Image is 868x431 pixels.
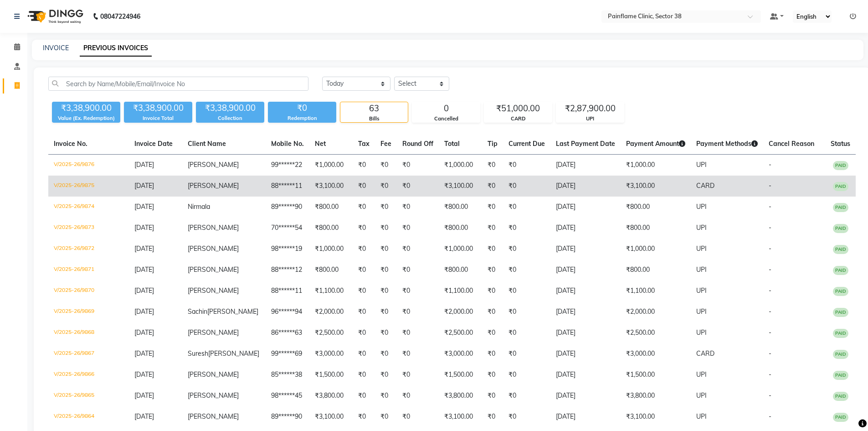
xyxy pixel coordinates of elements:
[833,224,848,233] span: PAID
[503,343,550,364] td: ₹0
[309,218,353,239] td: ₹800.00
[503,280,550,301] td: ₹0
[439,218,482,239] td: ₹800.00
[621,322,691,343] td: ₹2,500.00
[696,286,707,295] span: UPI
[550,280,621,301] td: [DATE]
[188,391,239,400] span: [PERSON_NAME]
[397,322,439,343] td: ₹0
[484,115,552,123] div: CARD
[550,260,621,280] td: [DATE]
[550,364,621,385] td: [DATE]
[503,385,550,406] td: ₹0
[134,161,154,169] span: [DATE]
[482,239,503,260] td: ₹0
[52,102,120,114] div: ₹3,38,900.00
[621,343,691,364] td: ₹3,000.00
[271,140,304,148] span: Mobile No.
[309,280,353,301] td: ₹1,100.00
[48,155,129,176] td: V/2025-26/9876
[833,161,848,170] span: PAID
[134,412,154,421] span: [DATE]
[833,308,848,317] span: PAID
[550,176,621,197] td: [DATE]
[439,406,482,427] td: ₹3,100.00
[833,203,848,212] span: PAID
[769,349,771,358] span: -
[208,349,259,358] span: [PERSON_NAME]
[621,280,691,301] td: ₹1,100.00
[503,301,550,322] td: ₹0
[375,322,397,343] td: ₹0
[397,343,439,364] td: ₹0
[556,102,624,115] div: ₹2,87,900.00
[833,182,848,191] span: PAID
[375,239,397,260] td: ₹0
[48,176,129,197] td: V/2025-26/9875
[207,307,258,316] span: [PERSON_NAME]
[358,140,370,148] span: Tax
[550,322,621,343] td: [DATE]
[48,260,129,280] td: V/2025-26/9871
[134,370,154,379] span: [DATE]
[375,364,397,385] td: ₹0
[833,392,848,401] span: PAID
[833,245,848,254] span: PAID
[188,349,208,358] span: Suresh
[375,301,397,322] td: ₹0
[134,223,154,232] span: [DATE]
[375,260,397,280] td: ₹0
[439,260,482,280] td: ₹800.00
[188,307,207,316] span: Sachin
[482,364,503,385] td: ₹0
[80,40,152,57] a: PREVIOUS INVOICES
[397,176,439,197] td: ₹0
[48,218,129,239] td: V/2025-26/9873
[268,114,336,122] div: Redemption
[769,412,771,421] span: -
[100,4,140,29] b: 08047224946
[353,260,375,280] td: ₹0
[397,218,439,239] td: ₹0
[48,197,129,218] td: V/2025-26/9874
[309,301,353,322] td: ₹2,000.00
[769,182,771,190] span: -
[196,102,264,114] div: ₹3,38,900.00
[375,406,397,427] td: ₹0
[353,301,375,322] td: ₹0
[482,197,503,218] td: ₹0
[309,155,353,176] td: ₹1,000.00
[439,239,482,260] td: ₹1,000.00
[550,301,621,322] td: [DATE]
[353,239,375,260] td: ₹0
[503,322,550,343] td: ₹0
[48,301,129,322] td: V/2025-26/9869
[484,102,552,115] div: ₹51,000.00
[134,286,154,295] span: [DATE]
[134,349,154,358] span: [DATE]
[550,385,621,406] td: [DATE]
[397,260,439,280] td: ₹0
[482,218,503,239] td: ₹0
[482,322,503,343] td: ₹0
[48,406,129,427] td: V/2025-26/9864
[621,218,691,239] td: ₹800.00
[833,287,848,296] span: PAID
[769,307,771,316] span: -
[43,44,69,52] a: INVOICE
[621,176,691,197] td: ₹3,100.00
[353,322,375,343] td: ₹0
[134,391,154,400] span: [DATE]
[188,265,239,274] span: [PERSON_NAME]
[134,140,173,148] span: Invoice Date
[439,155,482,176] td: ₹1,000.00
[503,239,550,260] td: ₹0
[353,218,375,239] td: ₹0
[769,286,771,295] span: -
[397,197,439,218] td: ₹0
[439,385,482,406] td: ₹3,800.00
[831,140,850,148] span: Status
[621,364,691,385] td: ₹1,500.00
[380,140,391,148] span: Fee
[482,280,503,301] td: ₹0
